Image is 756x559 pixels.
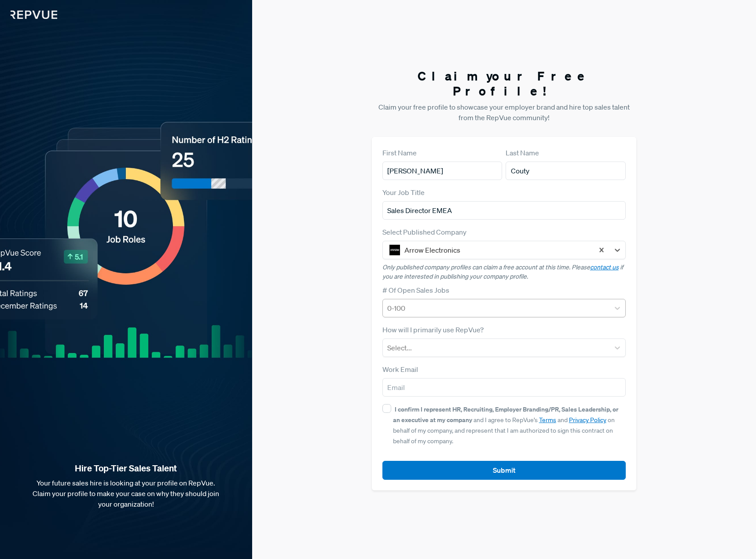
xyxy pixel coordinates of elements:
[382,187,425,198] label: Your Job Title
[590,263,619,271] a: contact us
[506,147,539,158] label: Last Name
[372,69,636,98] h3: Claim your Free Profile!
[382,147,417,158] label: First Name
[382,201,626,220] input: Title
[14,478,238,509] p: Your future sales hire is looking at your profile on RepVue. Claim your profile to make your case...
[506,162,626,180] input: Last Name
[382,364,418,375] label: Work Email
[382,227,466,237] label: Select Published Company
[382,263,626,281] p: Only published company profiles can claim a free account at this time. Please if you are interest...
[382,378,626,397] input: Email
[382,461,626,480] button: Submit
[372,102,636,123] p: Claim your free profile to showcase your employer brand and hire top sales talent from the RepVue...
[569,416,606,424] a: Privacy Policy
[382,324,484,335] label: How will I primarily use RepVue?
[382,162,503,180] input: First Name
[393,405,618,424] strong: I confirm I represent HR, Recruiting, Employer Branding/PR, Sales Leadership, or an executive at ...
[14,463,238,474] strong: Hire Top-Tier Sales Talent
[539,416,556,424] a: Terms
[389,245,400,255] img: Arrow Electronics
[393,405,618,445] span: and I agree to RepVue’s and on behalf of my company, and represent that I am authorized to sign t...
[382,285,449,295] label: # Of Open Sales Jobs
